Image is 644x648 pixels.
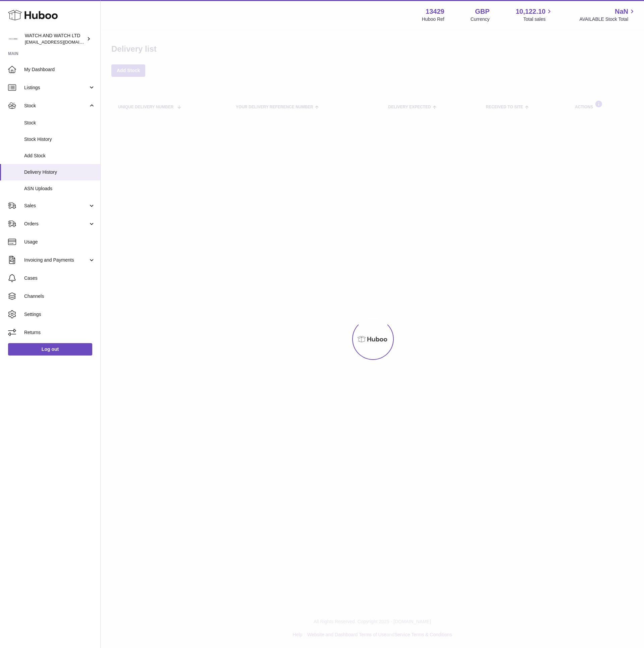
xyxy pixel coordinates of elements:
span: Returns [24,329,95,336]
span: Delivery History [24,169,95,175]
span: My Dashboard [24,66,95,73]
span: Listings [24,85,88,91]
div: Huboo Ref [422,16,444,22]
div: Currency [471,16,490,22]
a: Log out [8,343,92,355]
span: Stock [24,103,88,109]
span: Add Stock [24,153,95,159]
img: baris@watchandwatch.co.uk [8,34,18,44]
span: Orders [24,221,88,227]
span: Total sales [523,16,553,22]
strong: GBP [475,7,489,16]
span: ASN Uploads [24,185,95,192]
div: WATCH AND WATCH LTD [25,33,85,45]
span: 10,122.10 [516,7,545,16]
span: Usage [24,239,95,245]
span: Sales [24,203,88,209]
span: Stock History [24,136,95,143]
span: Invoicing and Payments [24,257,88,263]
a: 10,122.10 Total sales [516,7,553,22]
strong: 13429 [426,7,444,16]
span: Cases [24,275,95,281]
span: Stock [24,120,95,126]
span: [EMAIL_ADDRESS][DOMAIN_NAME] [25,39,99,45]
a: NaN AVAILABLE Stock Total [579,7,636,22]
span: AVAILABLE Stock Total [579,16,636,22]
span: NaN [615,7,628,16]
span: Channels [24,293,95,300]
span: Settings [24,311,95,318]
